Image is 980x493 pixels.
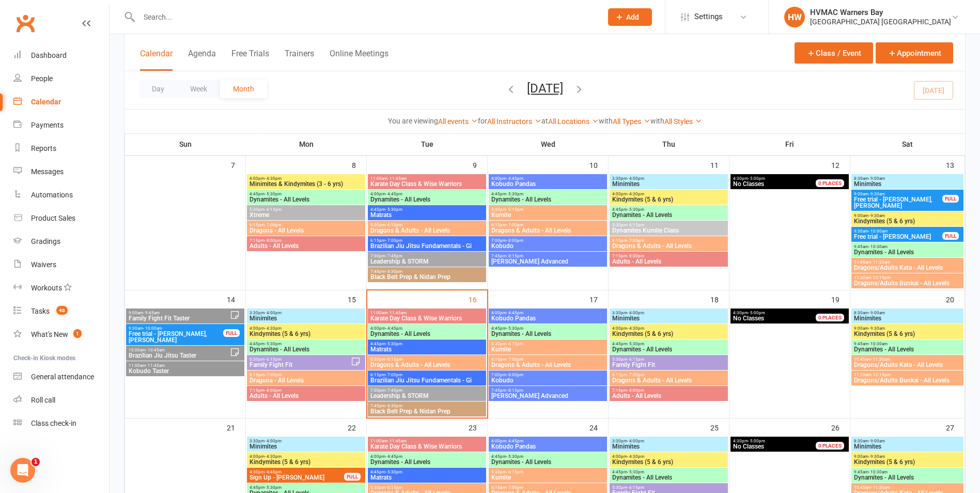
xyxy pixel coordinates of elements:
[13,183,109,207] a: Automations
[31,260,56,269] div: Waivers
[31,144,56,152] div: Reports
[128,368,242,374] span: Kobudo Taster
[853,176,961,181] span: 8:30am
[478,117,487,125] strong: for
[506,223,523,227] span: - 7:00pm
[385,388,402,393] span: - 7:45pm
[491,315,605,321] span: Kobudo Pandas
[31,191,73,199] div: Automations
[612,196,726,203] span: Kindymites (5 & 6 yrs)
[850,133,965,155] th: Sat
[627,311,644,315] span: - 4:00pm
[589,290,608,307] div: 17
[506,357,523,362] span: - 7:00pm
[853,229,943,234] span: 9:30am
[612,373,726,377] span: 6:15pm
[942,195,959,203] div: FULL
[831,290,850,307] div: 19
[491,212,605,218] span: Kumite
[249,311,363,315] span: 3:30pm
[370,207,484,212] span: 4:45pm
[733,311,828,315] span: 4:30pm
[31,330,68,338] div: What's New
[871,373,891,377] span: - 12:15pm
[367,133,488,155] th: Tue
[491,393,605,399] span: [PERSON_NAME] Advanced
[469,419,487,436] div: 23
[12,10,38,36] a: Clubworx
[871,357,890,362] span: - 11:30am
[385,254,402,258] span: - 7:45pm
[853,280,961,286] span: Dragons/Adults Bunkai - All Levels
[128,315,230,321] span: Family Fight Fit Taster
[612,377,726,383] span: Dragons & Adults - All Levels
[853,373,961,377] span: 11:30am
[31,373,94,381] div: General attendance
[370,269,484,274] span: 7:45pm
[491,362,605,368] span: Dragons & Adults - All Levels
[146,363,165,368] span: - 11:45am
[385,207,402,212] span: - 5:30pm
[589,419,608,436] div: 24
[710,419,729,436] div: 25
[13,276,109,300] a: Workouts
[31,121,64,129] div: Payments
[387,311,407,315] span: - 11:45am
[868,326,885,331] span: - 9:30am
[810,8,951,17] div: HVMAC Warners Bay
[612,212,726,218] span: Dynamites - All Levels
[31,237,60,245] div: Gradings
[831,419,850,436] div: 26
[612,207,726,212] span: 4:45pm
[853,331,961,337] span: Kindymites (5 & 6 yrs)
[612,227,726,234] span: Dynamites Kumite Class
[491,181,605,187] span: Kobudo Pandas
[599,117,613,125] strong: with
[491,192,605,196] span: 4:45pm
[831,156,850,173] div: 12
[13,323,109,346] a: What's New1
[853,213,961,218] span: 9:00am
[249,373,363,377] span: 6:15pm
[491,254,605,258] span: 7:45pm
[249,362,351,368] span: Family Fight Fit
[31,214,75,222] div: Product Sales
[13,253,109,276] a: Waivers
[265,326,282,331] span: - 4:30pm
[128,311,230,315] span: 9:00am
[31,284,62,292] div: Workouts
[853,357,961,362] span: 10:45am
[868,192,885,196] span: - 9:30am
[385,404,402,408] span: - 8:30pm
[249,212,363,218] span: Xtreme
[853,315,961,321] span: Minimites
[249,388,363,393] span: 7:15pm
[128,331,224,343] span: Free trial - [PERSON_NAME], [PERSON_NAME]
[942,232,959,240] div: FULL
[249,439,363,443] span: 3:30pm
[853,218,961,224] span: Kindymites (5 & 6 yrs)
[370,346,484,352] span: Matrats
[491,258,605,265] span: [PERSON_NAME] Advanced
[473,156,487,173] div: 9
[136,10,595,24] input: Search...
[370,315,484,321] span: Karate Day Class & Wise Warriors
[612,346,726,352] span: Dynamites - All Levels
[491,176,605,181] span: 4:00pm
[627,388,644,393] span: - 8:00pm
[249,326,363,331] span: 4:00pm
[853,196,943,209] span: Free trial - [PERSON_NAME], [PERSON_NAME]
[249,181,363,187] span: Minimites & Kindymites (3 - 6 yrs)
[249,346,363,352] span: Dynamites - All Levels
[265,207,282,212] span: - 6:15pm
[868,244,888,249] span: - 10:30am
[330,49,388,71] button: Online Meetings
[385,192,402,196] span: - 4:45pm
[249,192,363,196] span: 4:45pm
[612,315,726,321] span: Minimites
[128,363,242,368] span: 11:00am
[853,342,961,346] span: 9:45am
[491,196,605,203] span: Dynamites - All Levels
[265,176,282,181] span: - 4:30pm
[612,192,726,196] span: 4:00pm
